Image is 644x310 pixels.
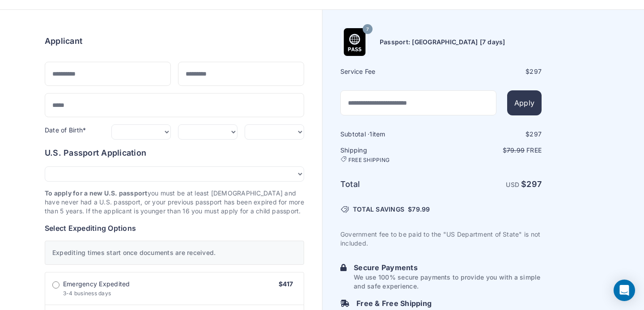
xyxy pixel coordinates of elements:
span: 79.99 [507,146,525,154]
label: Date of Birth* [45,126,86,134]
div: Expediting times start once documents are received. [45,241,304,265]
span: TOTAL SAVINGS [353,205,404,214]
h6: Subtotal · item [340,130,440,139]
strong: To apply for a new U.S. passport [45,189,148,197]
span: 297 [530,130,542,138]
div: Open Intercom Messenger [614,280,635,301]
span: 1 [369,130,372,138]
h6: Passport: [GEOGRAPHIC_DATA] [7 days] [380,38,505,47]
p: $ [442,146,542,155]
span: Emergency Expedited [63,280,130,289]
span: 7 [366,24,369,35]
img: Product Name [341,28,369,56]
div: $ [442,67,542,76]
p: We use 100% secure payments to provide you with a simple and safe experience. [354,273,542,291]
button: Apply [507,90,542,115]
h6: U.S. Passport Application [45,147,304,159]
span: $ [408,205,430,214]
span: 297 [530,68,542,75]
p: you must be at least [DEMOGRAPHIC_DATA] and have never had a U.S. passport, or your previous pass... [45,189,304,216]
span: 297 [526,179,542,189]
h6: Secure Payments [354,262,542,273]
h6: Select Expediting Options [45,223,304,234]
div: $ [442,130,542,139]
h6: Shipping [340,146,440,164]
h6: Total [340,178,440,191]
h6: Free & Free Shipping [356,298,494,309]
span: 3-4 business days [63,290,111,297]
span: 79.99 [412,205,430,213]
span: FREE SHIPPING [348,157,390,164]
span: Free [526,146,542,154]
p: Government fee to be paid to the "US Department of State" is not included. [340,230,542,248]
h6: Service Fee [340,67,440,76]
strong: $ [521,179,542,189]
span: USD [506,181,519,188]
span: $417 [279,280,293,288]
h6: Applicant [45,35,82,47]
